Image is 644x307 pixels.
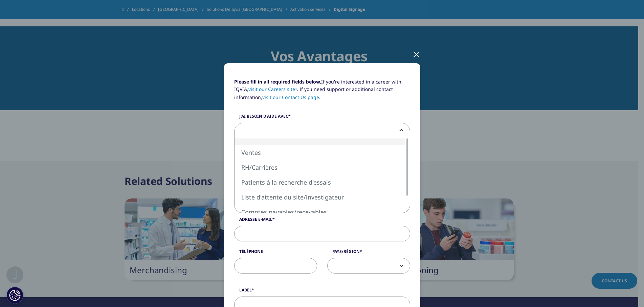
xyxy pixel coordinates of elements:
[235,160,405,175] li: RH/Carrières
[235,145,405,160] li: Ventes
[248,86,297,92] a: visit our Careers site
[235,190,405,205] li: Liste d'attente du site/investigateur
[235,205,405,219] li: Comptes payables/recevables
[235,175,405,190] li: Patients à la recherche d'essais
[234,287,410,297] label: Label
[234,113,410,123] label: J'ai besoin d'aide avec
[6,287,23,304] button: Paramètres des cookies
[327,249,410,258] label: Pays/région
[234,216,410,226] label: Adresse e-mail
[234,78,410,106] p: If you're interested in a career with IQVIA, . If you need support or additional contact informat...
[262,94,319,100] a: visit our Contact Us page
[234,249,317,258] label: Téléphone
[234,78,321,85] strong: Please fill in all required fields below.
